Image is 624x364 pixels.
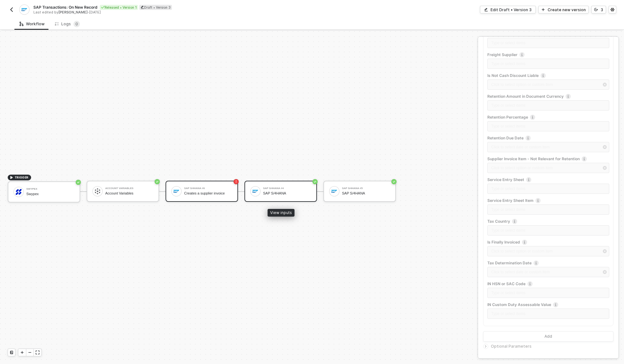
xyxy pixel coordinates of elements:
[263,187,311,190] div: SAP S/4HANA #4
[480,6,536,13] button: Edit Draft • Version 3
[21,7,27,12] img: integration-icon
[20,351,24,354] span: icon-play
[541,73,546,78] img: icon-info
[155,179,160,184] span: icon-success-page
[95,188,100,194] img: icon
[391,179,397,184] span: icon-success-page
[483,331,613,342] button: Add
[487,156,609,161] label: Supplier Invoice Item - Not Relevant for Retention
[487,114,609,120] label: Retention Percentage
[487,219,609,224] label: Tax Country
[484,344,488,348] span: icon-arrow-right-small
[141,5,144,9] span: icon-edit
[535,198,541,203] img: icon-info
[58,10,88,14] span: [PERSON_NAME]
[10,176,13,179] span: icon-play
[33,4,97,10] span: SAP Transactions: On New Record
[491,7,532,12] div: Edit Draft • Version 3
[487,52,609,57] label: Freight Supplier
[312,179,318,184] span: icon-success-page
[184,187,232,190] div: SAP S/4HANA #6
[526,177,531,182] img: icon-info
[487,260,609,266] label: Tax Determination Date
[487,302,609,307] label: IN Custom Duty Assessable Value
[139,5,172,10] div: Draft • Version 3
[582,156,587,161] img: icon-info
[105,187,153,190] div: Account Variables
[16,189,21,195] img: icon
[491,344,532,349] span: Optional Parameters
[184,191,232,195] div: Creates a supplier invoice
[36,351,39,354] span: icon-expand
[487,135,609,141] label: Retention Due Date
[331,188,337,194] img: icon
[55,21,80,27] div: Logs
[8,6,15,13] button: back
[541,8,545,12] span: icon-play
[487,94,609,99] label: Retention Amount in Document Currency
[487,198,609,203] label: Service Entry Sheet Item
[530,115,535,120] img: icon-info
[487,177,609,182] label: Service Entry Sheet
[15,175,29,180] span: TRIGGER
[33,10,312,15] div: Last edited by - [DATE]
[268,209,295,217] div: View inputs
[342,191,390,195] div: SAP S/4HANA
[534,261,539,266] img: icon-info
[611,8,614,12] span: icon-settings
[483,343,613,350] div: Optional Parameters
[519,52,525,57] img: icon-info
[76,180,81,185] span: icon-success-page
[487,281,609,286] label: IN HSN or SAC Code
[548,7,586,12] div: Create new version
[174,188,179,194] img: icon
[234,179,239,184] span: icon-error-page
[526,136,531,141] img: icon-info
[26,192,74,196] div: Swypex
[544,334,552,339] div: Add
[105,191,153,195] div: Account Variables
[512,219,517,224] img: icon-info
[553,302,558,307] img: icon-info
[527,281,533,286] img: icon-info
[591,6,606,13] button: 3
[487,239,609,245] label: Is Finally Invoiced
[566,94,571,99] img: icon-info
[9,7,14,12] img: back
[487,73,609,78] label: Is Not Cash Discount Liable
[263,191,311,195] div: SAP S/4HANA
[342,187,390,190] div: SAP S/4HANA #5
[484,8,488,12] span: icon-edit
[601,7,603,12] div: 3
[252,188,258,194] img: icon
[538,6,589,13] button: Create new version
[594,8,598,12] span: icon-versioning
[73,21,80,27] sup: 0
[26,188,74,190] div: Swypex
[522,240,527,245] img: icon-info
[28,351,32,354] span: icon-minus
[20,21,45,27] div: Workflow
[100,5,138,10] div: Released • Version 1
